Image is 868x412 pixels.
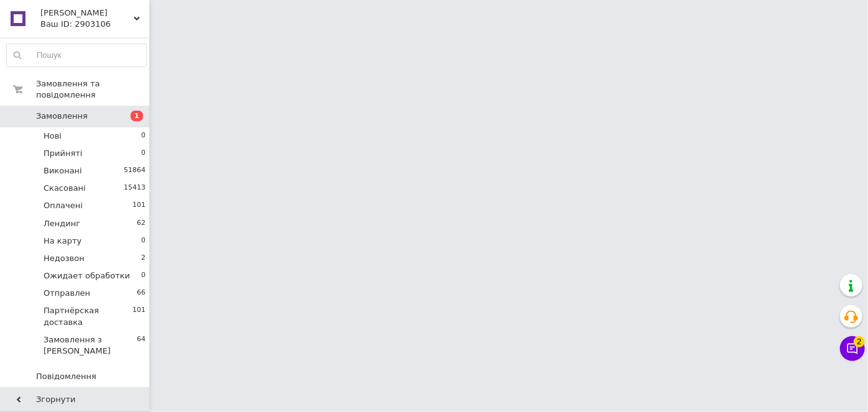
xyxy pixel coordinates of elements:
div: Ваш ID: 2903106 [40,19,149,30]
span: 66 [137,288,145,299]
span: БІО Трейдінг [40,7,134,19]
span: Прийняті [44,148,82,159]
span: Замовлення [36,111,88,122]
span: Замовлення з [PERSON_NAME] [44,334,137,357]
span: 0 [141,130,145,142]
span: Ожидает обработки [44,270,130,282]
span: 62 [137,218,145,229]
span: Оплачені [44,200,83,211]
span: 0 [141,148,145,159]
span: На карту [44,236,81,247]
button: Чат з покупцем2 [840,336,865,361]
span: 2 [141,253,145,264]
span: Повідомлення [36,371,96,382]
span: Партнёрская доставка [44,305,132,327]
span: Лендинг [44,218,80,229]
span: 51864 [124,165,145,176]
span: 2 [854,336,865,347]
span: Недозвон [44,253,85,264]
span: Отправлен [44,288,90,299]
span: Нові [44,130,62,142]
span: Виконані [44,165,82,176]
span: 0 [141,236,145,247]
span: Замовлення та повідомлення [36,78,149,101]
span: 101 [132,200,145,211]
span: Скасовані [44,183,86,194]
span: 101 [132,305,145,327]
span: 0 [141,270,145,282]
span: 64 [137,334,145,357]
input: Пошук [7,44,146,66]
span: 1 [131,111,143,121]
span: 15413 [124,183,145,194]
